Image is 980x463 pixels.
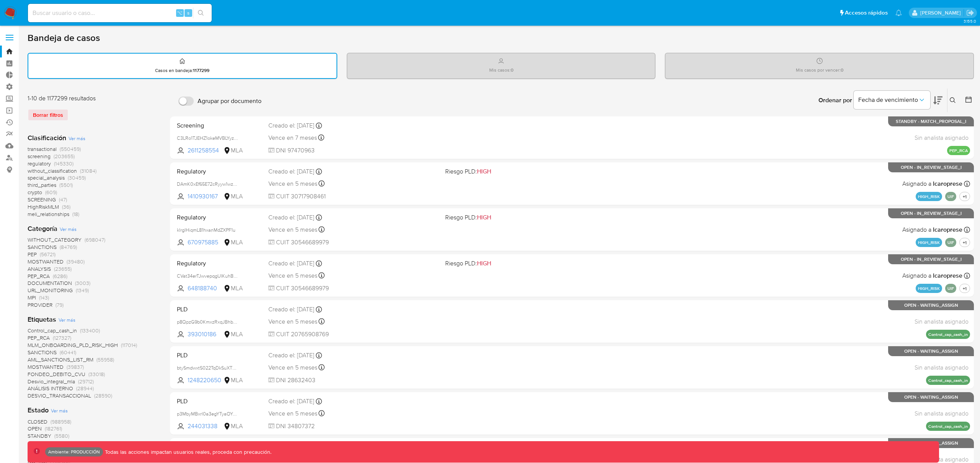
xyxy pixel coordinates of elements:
[193,8,209,18] button: search-icon
[895,10,902,16] a: Notificaciones
[920,9,964,16] p: fernando.bolognino@mercadolibre.com
[48,450,100,453] p: Ambiente: PRODUCCIÓN
[845,9,888,17] span: Accesos rápidos
[187,9,189,16] span: s
[28,8,212,18] input: Buscar usuario o caso...
[966,9,974,17] a: Salir
[103,448,271,456] p: Todas las acciones impactan usuarios reales, proceda con precaución.
[177,9,183,16] span: ⌥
